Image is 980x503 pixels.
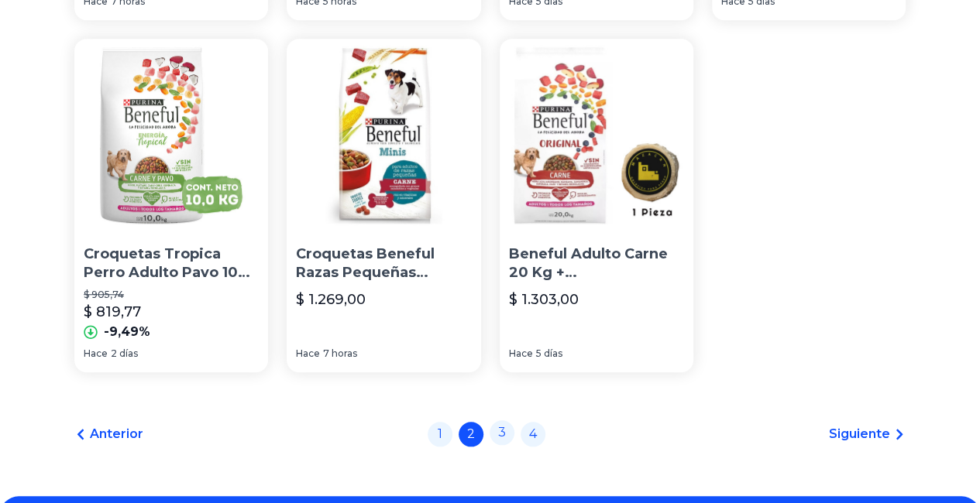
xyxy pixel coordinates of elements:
[500,39,693,373] a: Beneful Adulto Carne 20 Kg + Mazacan Para Perro 1 PzaBeneful Adulto Carne 20 Kg + [PERSON_NAME] P...
[829,425,890,443] span: Siguiente
[287,39,480,232] img: Croquetas Beneful Razas Pequeñas Alimento Perro 10 Kg Msi
[84,245,259,283] p: Croquetas Tropica Perro Adulto Pavo 10kg Purina® Beneful
[500,39,693,232] img: Beneful Adulto Carne 20 Kg + Mazacan Para Perro 1 Pza
[90,425,143,443] span: Anterior
[287,39,480,373] a: Croquetas Beneful Razas Pequeñas Alimento Perro 10 Kg MsiCroquetas Beneful Razas Pequeñas Aliment...
[509,289,579,310] p: $ 1.303,00
[296,289,366,310] p: $ 1.269,00
[536,347,562,360] span: 5 días
[509,347,533,360] span: Hace
[104,323,150,341] p: -9,49%
[323,347,357,360] span: 7 horas
[296,347,320,360] span: Hace
[84,301,141,323] p: $ 819,77
[74,39,268,373] a: Croquetas Tropica Perro Adulto Pavo 10kg Purina® BenefulCroquetas Tropica Perro Adulto Pavo 10kg ...
[296,245,471,283] p: Croquetas Beneful Razas Pequeñas Alimento Perro 10 Kg Msi
[84,289,259,301] p: $ 905,74
[521,422,545,447] a: 4
[74,39,268,232] img: Croquetas Tropica Perro Adulto Pavo 10kg Purina® Beneful
[829,425,906,443] a: Siguiente
[111,347,138,360] span: 2 días
[490,420,514,445] a: 3
[428,422,452,447] a: 1
[509,245,684,283] p: Beneful Adulto Carne 20 Kg + [PERSON_NAME] Para Perro 1 Pza
[74,425,143,443] a: Anterior
[84,347,108,360] span: Hace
